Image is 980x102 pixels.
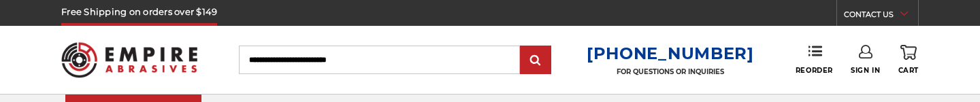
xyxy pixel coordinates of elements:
img: Empire Abrasives [61,33,197,86]
a: CONTACT US [844,7,918,26]
span: Sign In [851,66,880,75]
a: [PHONE_NUMBER] [587,44,754,63]
a: Cart [898,45,919,75]
a: Reorder [796,45,833,74]
span: Reorder [796,66,833,75]
input: Submit [522,47,549,74]
p: FOR QUESTIONS OR INQUIRIES [587,67,754,76]
span: Cart [898,66,919,75]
